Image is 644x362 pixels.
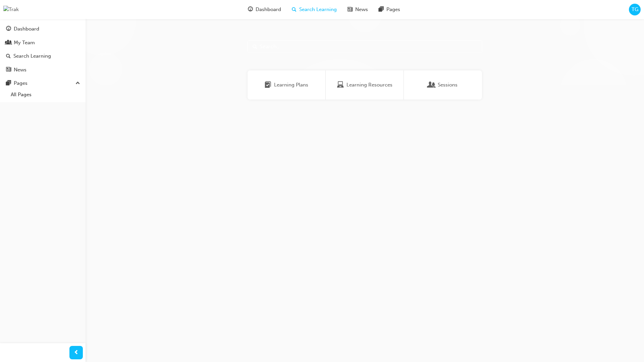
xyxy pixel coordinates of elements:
a: My Team [3,37,83,49]
a: Search Learning [3,50,83,62]
span: pages-icon [6,80,11,86]
div: Pages [14,79,28,87]
span: search-icon [6,53,11,59]
span: guage-icon [248,5,253,14]
a: Learning PlansLearning Plans [248,70,326,100]
span: Search [253,43,257,51]
a: All Pages [8,89,83,100]
span: Learning Resources [346,81,392,89]
a: news-iconNews [342,3,373,16]
img: Trak [3,6,19,13]
a: SessionsSessions [404,70,482,100]
span: Sessions [438,81,458,89]
button: TG [629,4,641,15]
span: Learning Resources [337,81,344,89]
a: search-iconSearch Learning [286,3,342,16]
a: guage-iconDashboard [243,3,286,16]
span: Sessions [428,81,435,89]
span: News [355,6,368,13]
a: Learning ResourcesLearning Resources [326,70,404,100]
span: guage-icon [6,26,11,32]
div: My Team [14,39,35,47]
span: Learning Plans [265,81,271,89]
span: Pages [386,6,400,13]
button: Pages [3,77,83,89]
a: News [3,64,83,76]
span: TG [632,6,638,13]
span: Dashboard [256,6,281,13]
span: people-icon [6,40,11,46]
a: pages-iconPages [373,3,406,16]
input: Search... [248,40,482,53]
span: Learning Plans [274,81,308,89]
div: Dashboard [14,25,39,33]
span: search-icon [292,5,297,14]
div: DashboardMy TeamSearch LearningNews [3,23,83,76]
span: pages-icon [379,5,384,14]
span: up-icon [75,79,80,88]
span: news-icon [347,5,353,14]
a: Dashboard [3,23,83,35]
span: news-icon [6,67,11,73]
div: News [14,66,26,74]
span: Search Learning [299,6,337,13]
span: prev-icon [74,349,79,357]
